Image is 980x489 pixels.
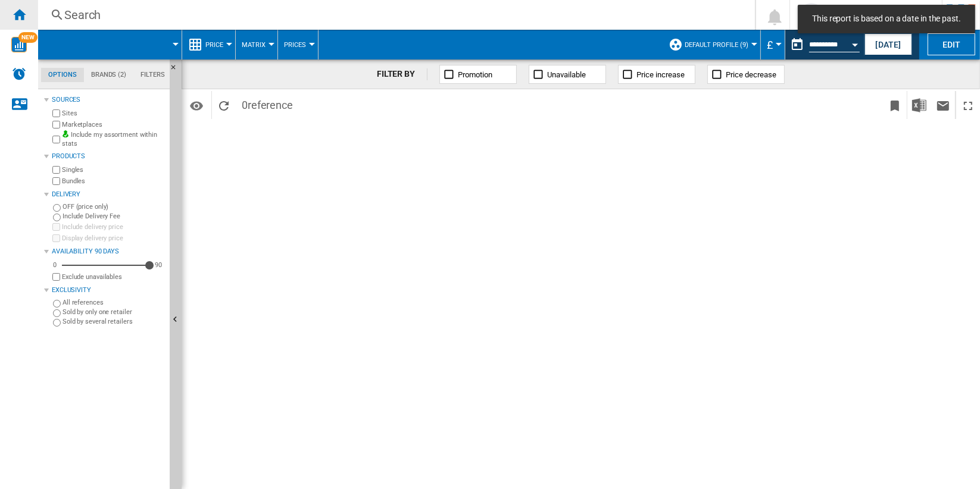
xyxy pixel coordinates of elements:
[809,13,965,25] span: This report is based on a date in the past.
[170,59,184,81] button: Hide
[152,261,165,269] div: 90
[547,70,586,79] span: Unavailable
[377,68,427,80] div: FILTER BY
[52,234,60,242] input: Display delivery price
[63,298,165,307] label: All references
[785,33,809,57] button: md-calendar
[11,37,27,52] img: wise-card.svg
[53,319,61,327] input: Sold by several retailers
[62,234,165,243] label: Display delivery price
[707,65,785,84] button: Price decrease
[188,30,229,59] div: Price
[52,121,60,128] input: Marketplaces
[185,95,208,116] button: Options
[133,68,172,82] md-tab-item: Filters
[636,70,685,79] span: Price increase
[62,120,165,129] label: Marketplaces
[205,41,223,49] span: Price
[785,30,862,59] div: This report is based on a date in the past.
[62,130,165,149] label: Include my assortment within stats
[928,33,975,55] button: Edit
[53,300,61,308] input: All references
[52,286,165,295] div: Exclusivity
[63,202,165,211] label: OFF (price only)
[726,70,776,79] span: Price decrease
[248,99,293,111] span: reference
[284,41,306,49] span: Prices
[52,177,60,185] input: Bundles
[52,132,60,147] input: Include my assortment within stats
[439,65,517,84] button: Promotion
[53,309,61,317] input: Sold by only one retailer
[931,91,955,119] button: Send this report by email
[52,223,60,231] input: Include delivery price
[18,32,38,43] span: NEW
[62,177,165,186] label: Bundles
[63,317,165,326] label: Sold by several retailers
[50,261,60,269] div: 0
[52,95,165,105] div: Sources
[907,91,931,119] button: Download in Excel
[63,212,165,221] label: Include Delivery Fee
[52,273,60,281] input: Display delivery price
[52,109,60,117] input: Sites
[956,91,980,119] button: Maximize
[62,130,69,137] img: mysite-bg-18x18.png
[685,41,748,49] span: Default profile (9)
[53,214,61,221] input: Include Delivery Fee
[62,109,165,118] label: Sites
[205,30,229,59] button: Price
[52,247,165,256] div: Availability 90 Days
[64,7,724,23] div: Search
[63,308,165,316] label: Sold by only one retailer
[52,166,60,174] input: Singles
[62,222,165,231] label: Include delivery price
[618,65,695,84] button: Price increase
[41,68,84,82] md-tab-item: Options
[844,32,866,54] button: Open calendar
[685,30,754,59] button: Default profile (9)
[62,259,149,271] md-slider: Availability
[458,70,492,79] span: Promotion
[84,68,133,82] md-tab-item: Brands (2)
[242,30,271,59] button: Matrix
[284,30,312,59] button: Prices
[12,67,26,81] img: alerts-logo.svg
[212,91,236,119] button: Reload
[529,65,606,84] button: Unavailable
[52,190,165,199] div: Delivery
[883,91,907,119] button: Bookmark this report
[912,98,926,112] img: excel-24x24.png
[62,272,165,281] label: Exclude unavailables
[767,39,773,51] span: £
[767,30,779,59] button: £
[864,33,912,55] button: [DATE]
[62,165,165,174] label: Singles
[669,30,754,59] div: Default profile (9)
[761,30,785,59] md-menu: Currency
[236,91,299,116] span: 0
[242,41,266,49] span: Matrix
[53,204,61,212] input: OFF (price only)
[52,152,165,161] div: Products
